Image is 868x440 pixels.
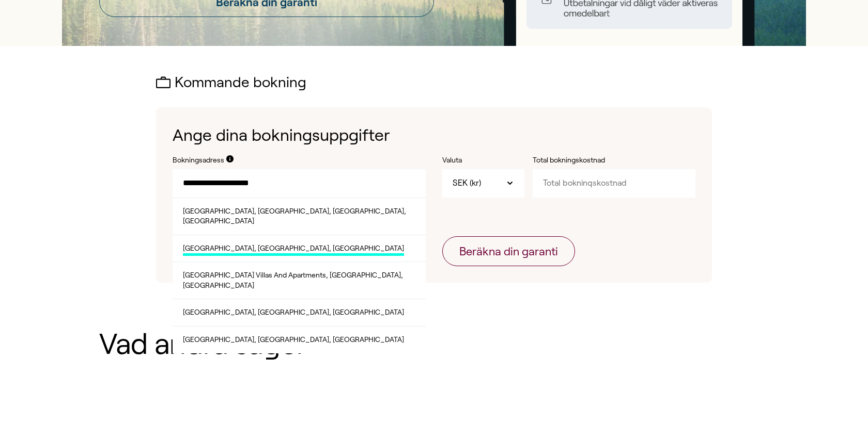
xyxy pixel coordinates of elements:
label: Total bokningskostnad [533,155,636,166]
h1: Vad andra säger [99,328,769,360]
label: Valuta [442,155,524,166]
span: SEK (kr) [453,177,481,189]
span: [GEOGRAPHIC_DATA], [GEOGRAPHIC_DATA], [GEOGRAPHIC_DATA] [183,243,404,256]
span: [GEOGRAPHIC_DATA], [GEOGRAPHIC_DATA], [GEOGRAPHIC_DATA], [GEOGRAPHIC_DATA] [183,206,426,229]
input: Total bokningskostnad [533,169,695,197]
h2: Kommande bokning [156,75,712,91]
span: [GEOGRAPHIC_DATA], [GEOGRAPHIC_DATA], [GEOGRAPHIC_DATA] [183,335,404,348]
h1: Ange dina bokningsuppgifter [173,124,695,147]
span: [GEOGRAPHIC_DATA], [GEOGRAPHIC_DATA], [GEOGRAPHIC_DATA] [183,307,404,320]
label: Bokningsadress [173,155,224,166]
span: [GEOGRAPHIC_DATA] Villas And Apartments, [GEOGRAPHIC_DATA], [GEOGRAPHIC_DATA] [183,270,426,293]
button: Beräkna din garanti [442,236,575,266]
